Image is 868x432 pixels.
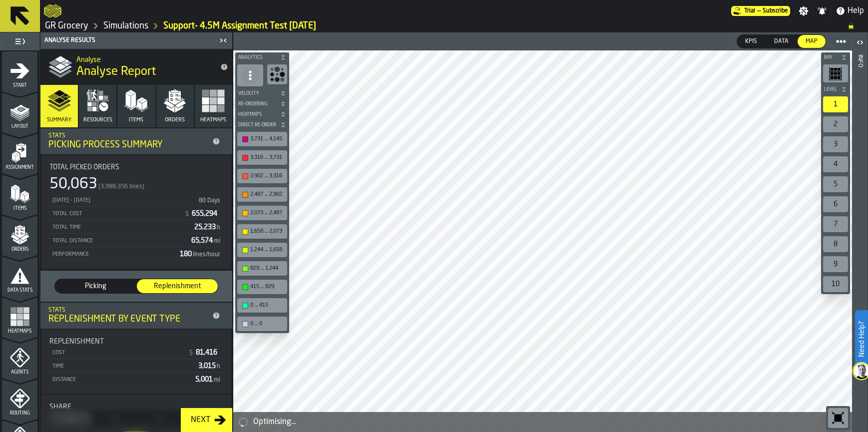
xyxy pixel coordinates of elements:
[48,307,208,314] div: Stats
[235,259,289,278] div: button-toolbar-undefined
[2,297,37,337] li: menu Heatmaps
[821,194,850,214] div: button-toolbar-undefined
[163,20,316,31] a: link-to-/wh/i/e451d98b-95f6-4604-91ff-c80219f9c36d/simulations/39a15935-8b8b-4579-a67e-bb98c23aaa21
[852,32,868,432] header: Info
[48,132,208,139] div: Stats
[55,279,136,293] div: thumb
[239,189,285,200] div: 2,487 ... 2,902
[821,134,850,154] div: button-toolbar-undefined
[49,247,223,261] div: StatList-item-Performance
[2,206,37,211] span: Items
[51,350,184,356] div: Cost
[821,254,850,274] div: button-toolbar-undefined
[235,99,289,109] button: button-
[200,117,226,123] span: Heatmaps
[187,414,214,426] div: Next
[235,148,289,167] div: button-toolbar-undefined
[821,174,850,194] div: button-toolbar-undefined
[235,52,289,62] button: button-
[48,139,208,150] div: Picking Process Summary
[51,377,191,383] div: Distance
[51,238,187,244] div: Total Distance
[49,338,223,346] div: Title
[49,373,223,386] div: StatList-item-Distance
[192,210,219,217] span: 655,294
[770,37,793,46] span: Data
[181,408,232,432] button: button-Next
[239,208,285,218] div: 2,073 ... 2,487
[822,87,839,92] span: Level
[239,134,285,144] div: 3,731 ... 4,145
[214,377,220,383] span: mi
[823,116,848,132] div: 2
[235,167,289,185] div: button-toolbar-undefined
[250,228,284,235] div: 1,658 ... 2,073
[853,34,867,52] label: button-toggle-Open
[199,198,220,204] span: 80 Days
[2,34,37,48] label: button-toggle-Toggle Full Menu
[2,256,37,296] li: menu Data Stats
[2,215,37,255] li: menu Orders
[239,319,285,329] div: 0 ... 0
[40,32,232,49] header: Analyse Results
[98,183,144,190] span: (3,988,356 lines)
[830,410,846,426] svg: Reset zoom and position
[2,411,37,416] span: Routing
[49,193,223,207] div: StatList-item-5/26/2025 - 8/25/2025
[823,216,848,232] div: 7
[737,35,765,48] div: thumb
[766,34,797,48] label: button-switch-multi-Data
[239,282,285,292] div: 415 ... 829
[136,279,218,294] label: button-switch-multi-Replenishment
[235,120,289,130] button: button-
[49,207,223,220] div: StatList-item-Total Cost
[2,379,37,419] li: menu Routing
[731,6,790,16] a: link-to-/wh/i/e451d98b-95f6-4604-91ff-c80219f9c36d/pricing/
[250,173,284,179] div: 2,902 ... 3,316
[239,171,285,181] div: 2,902 ... 3,316
[193,252,220,258] span: lines/hour
[49,220,223,234] div: StatList-item-Total Time
[214,238,220,244] span: mi
[51,197,194,204] div: [DATE] - [DATE]
[250,247,284,253] div: 1,244 ... 1,658
[2,329,37,334] span: Heatmaps
[165,117,185,123] span: Orders
[51,251,176,258] div: Performance
[195,376,221,383] span: 5,001
[731,6,790,16] div: Menu Subscription
[250,154,284,161] div: 3,316 ... 3,731
[821,114,850,134] div: button-toolbar-undefined
[857,52,864,430] div: Info
[2,124,37,129] span: Layout
[217,364,220,370] span: h
[802,37,822,46] span: Map
[49,403,223,411] div: Title
[2,92,37,132] li: menu Layout
[269,66,285,82] svg: Show Congestion
[47,117,71,123] span: Summary
[250,284,284,290] div: 415 ... 829
[757,7,761,14] span: —
[137,279,218,293] div: thumb
[813,6,831,16] label: button-toggle-Notifications
[821,214,850,234] div: button-toolbar-undefined
[51,211,180,217] div: Total Cost
[235,222,289,241] div: button-toolbar-undefined
[83,117,112,123] span: Resources
[191,237,221,244] span: 65,574
[180,251,221,258] span: 180
[2,51,37,91] li: menu Start
[253,416,848,428] div: Optimising...
[239,300,285,311] div: 0 ... 415
[49,234,223,247] div: StatList-item-Total Distance
[59,281,132,291] span: Picking
[821,52,850,62] button: button-
[2,174,37,214] li: menu Items
[217,225,220,231] span: h
[235,204,289,222] div: button-toolbar-undefined
[848,5,864,17] span: Help
[235,88,289,98] button: button-
[821,274,850,294] div: button-toolbar-undefined
[239,152,285,163] div: 3,316 ... 3,731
